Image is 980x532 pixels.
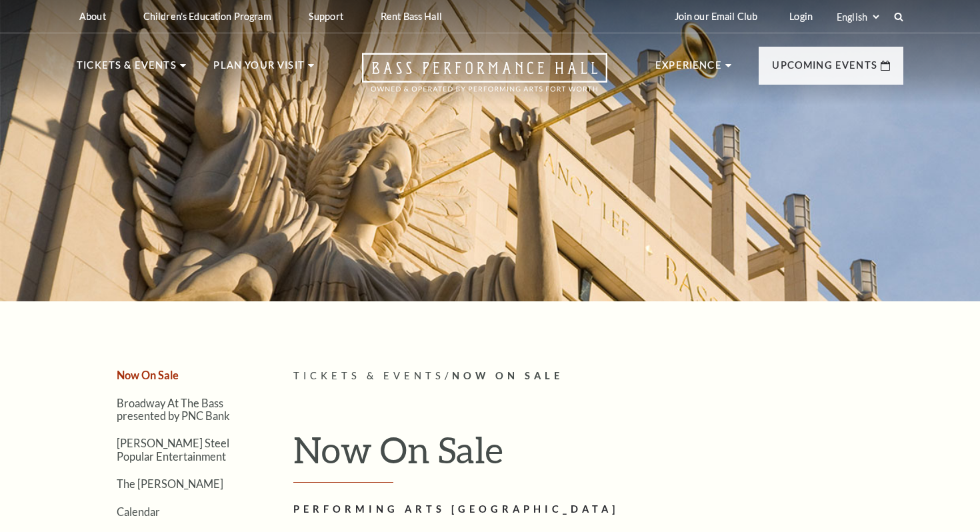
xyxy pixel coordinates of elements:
[834,11,881,23] select: Select:
[655,57,722,81] p: Experience
[381,11,442,22] p: Rent Bass Hall
[117,369,179,381] a: Now On Sale
[143,11,271,22] p: Children's Education Program
[293,428,903,483] h1: Now On Sale
[117,505,160,518] a: Calendar
[293,368,903,385] p: /
[77,57,177,81] p: Tickets & Events
[772,57,877,81] p: Upcoming Events
[117,437,229,462] a: [PERSON_NAME] Steel Popular Entertainment
[117,477,223,490] a: The [PERSON_NAME]
[309,11,343,22] p: Support
[213,57,305,81] p: Plan Your Visit
[293,370,445,381] span: Tickets & Events
[117,397,230,422] a: Broadway At The Bass presented by PNC Bank
[293,501,727,518] h2: Performing Arts [GEOGRAPHIC_DATA]
[452,370,563,381] span: Now On Sale
[79,11,106,22] p: About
